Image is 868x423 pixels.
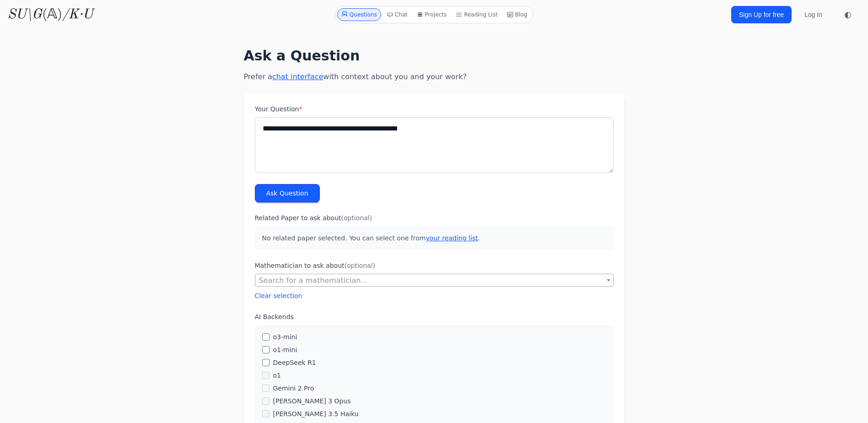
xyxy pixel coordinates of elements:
a: Reading List [452,8,501,21]
label: Related Paper to ask about [255,213,614,222]
span: ◐ [844,11,852,19]
button: Ask Question [255,184,320,202]
label: [PERSON_NAME] 3 Opus [273,396,351,406]
label: DeepSeek R1 [273,358,316,367]
p: No related paper selected. You can select one from . [255,226,614,250]
label: o3-mini [273,332,297,342]
span: Search for a mathematician... [255,274,613,287]
a: Blog [503,8,531,21]
a: chat interface [272,72,323,81]
button: ◐ [839,5,857,24]
label: AI Backends [255,312,614,321]
a: SU\G(𝔸)/K·U [7,6,93,23]
a: Log In [799,6,828,23]
a: Sign Up for free [731,6,792,23]
span: Search for a mathematician... [255,274,614,287]
label: Gemini 2 Pro [273,384,314,393]
label: o1 [273,371,281,380]
label: Mathematician to ask about [255,261,614,270]
a: Questions [337,8,381,21]
a: Projects [413,8,450,21]
a: Chat [383,8,411,21]
label: [PERSON_NAME] 3.5 Haiku [273,409,359,418]
button: Clear selection [255,291,302,300]
span: (optional) [345,262,376,269]
span: Search for a mathematician... [259,276,368,285]
i: /K·U [62,8,93,22]
span: (optional) [341,214,372,222]
h1: Ask a Question [244,48,625,64]
label: Your Question [255,104,614,114]
label: o1-mini [273,345,297,354]
a: your reading list [426,234,478,242]
i: SU\G [7,8,42,22]
p: Prefer a with context about you and your work? [244,71,625,82]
